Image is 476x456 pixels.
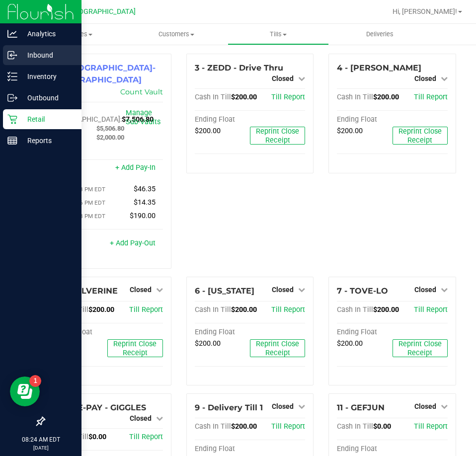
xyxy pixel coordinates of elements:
span: $200.00 [231,93,257,101]
p: Outbound [17,92,77,104]
span: Reprint Close Receipt [113,340,157,357]
a: Till Report [129,305,163,314]
span: Tills [228,30,329,39]
p: Reports [17,135,77,147]
a: Till Report [414,305,448,314]
span: Closed [414,75,436,82]
p: Inventory [17,71,77,82]
span: Cash In Till [337,422,373,431]
p: 08:24 AM EDT [4,435,77,444]
span: Cash In [GEOGRAPHIC_DATA]: [52,106,122,124]
span: Closed [414,402,436,410]
span: 6 - [US_STATE] [195,286,254,296]
span: Closed [272,75,294,82]
span: Reprint Close Receipt [256,127,299,145]
span: Cash In Till [337,93,373,101]
button: Reprint Close Receipt [393,339,448,357]
div: Ending Float [337,445,392,454]
inline-svg: Outbound [7,93,17,103]
a: Customers [126,24,228,45]
span: Reprint Close Receipt [256,340,299,357]
span: $200.00 [231,422,257,431]
a: Deliveries [329,24,431,45]
a: Till Report [414,422,448,431]
inline-svg: Reports [7,136,17,146]
a: Tills [228,24,329,45]
span: 11 - GEFJUN [337,403,385,412]
span: $200.00 [337,127,363,135]
span: $200.00 [373,305,399,314]
span: Cash In Till [195,305,231,314]
span: $190.00 [130,212,156,220]
span: $7,506.80 [122,115,154,124]
span: 8 - PRE-PAY - GIGGLES [52,403,146,412]
button: Reprint Close Receipt [107,339,162,357]
a: Till Report [271,422,305,431]
div: Ending Float [337,115,392,124]
p: [DATE] [4,444,77,452]
span: $0.00 [373,422,391,431]
p: Inbound [17,49,77,61]
span: $2,000.00 [96,134,124,141]
span: Cash In Till [195,422,231,431]
span: 3 - ZEDD - Drive Thru [195,63,283,73]
inline-svg: Inventory [7,72,17,81]
span: Hi, [PERSON_NAME]! [393,7,457,15]
span: $200.00 [88,305,114,314]
span: 7 - TOVE-LO [337,286,388,296]
span: [GEOGRAPHIC_DATA] [68,7,136,16]
span: $200.00 [195,127,221,135]
p: Retail [17,113,77,125]
span: $14.35 [134,198,156,207]
span: Cash In Till [195,93,231,101]
a: Till Report [271,93,305,101]
a: Till Report [271,305,305,314]
iframe: Resource center unread badge [29,375,41,387]
span: 9 - Delivery Till 1 [195,403,263,412]
span: Closed [130,414,152,422]
div: Ending Float [337,328,392,337]
span: $200.00 [337,339,363,348]
inline-svg: Analytics [7,29,17,39]
a: Till Report [414,93,448,101]
a: + Add Pay-In [115,163,156,172]
span: Closed [130,286,152,294]
button: Reprint Close Receipt [393,127,448,145]
span: Closed [272,286,294,294]
div: Ending Float [195,115,250,124]
span: Closed [414,286,436,294]
span: Reprint Close Receipt [398,127,442,145]
a: Manage Sub-Vaults [126,109,160,126]
span: $200.00 [195,339,221,348]
p: Analytics [17,28,77,40]
div: Ending Float [195,328,250,337]
a: + Add Pay-Out [110,239,156,247]
span: Closed [272,402,294,410]
span: $200.00 [231,305,257,314]
button: Reprint Close Receipt [250,127,305,145]
span: $200.00 [373,93,399,101]
span: Deliveries [353,30,407,39]
span: 5 - WOLVERINE [52,286,118,296]
div: Ending Float [195,445,250,454]
a: Count Vault [120,87,163,96]
button: Reprint Close Receipt [250,339,305,357]
inline-svg: Retail [7,114,17,124]
span: $46.35 [134,185,156,193]
a: Till Report [129,433,163,441]
inline-svg: Inbound [7,50,17,60]
span: $5,506.80 [96,125,124,132]
span: Cash In Till [337,305,373,314]
span: $0.00 [88,433,106,441]
span: 1 - [GEOGRAPHIC_DATA]-[GEOGRAPHIC_DATA] [52,63,156,84]
span: 4 - [PERSON_NAME] [337,63,421,73]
